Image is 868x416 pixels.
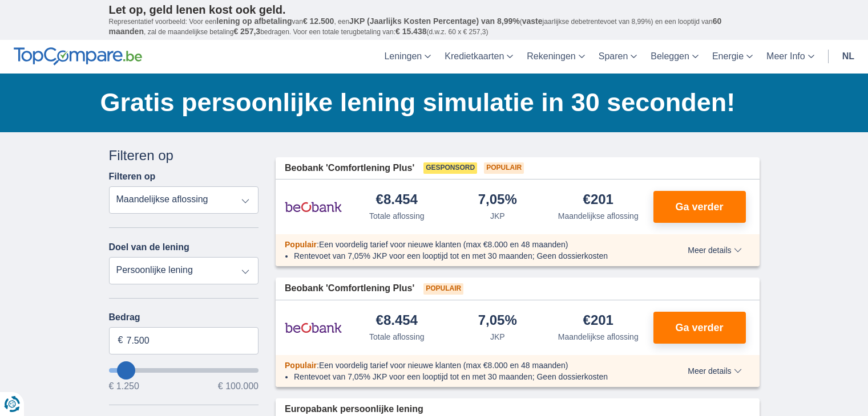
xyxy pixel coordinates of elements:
span: lening op afbetaling [216,17,292,26]
span: JKP (Jaarlijks Kosten Percentage) van 8,99% [349,17,520,26]
img: product.pl.alt Beobank [285,313,342,342]
div: 7,05% [478,193,517,208]
span: Meer details [688,367,741,375]
span: Meer details [688,246,741,254]
div: Maandelijkse aflossing [558,210,639,222]
div: €201 [583,193,613,208]
img: product.pl.alt Beobank [285,193,342,221]
button: Ga verder [653,312,746,344]
span: Populair [285,240,317,249]
label: Filteren op [109,172,156,182]
div: Filteren op [109,146,259,165]
span: € 1.250 [109,382,139,391]
span: € 257,3 [233,27,260,36]
a: Energie [705,40,760,74]
a: Meer Info [760,40,821,74]
span: Een voordelig tarief voor nieuwe klanten (max €8.000 en 48 maanden) [319,361,568,370]
div: €201 [583,313,613,329]
span: Ga verder [675,202,723,212]
span: Europabank persoonlijke lening [285,403,423,416]
a: Kredietkaarten [438,40,520,74]
div: €8.454 [376,313,418,329]
div: Maandelijkse aflossing [558,331,639,342]
div: : [276,360,655,371]
a: Rekeningen [520,40,591,74]
button: Meer details [679,246,750,255]
span: Populair [423,283,463,295]
label: Doel van de lening [109,242,189,252]
button: Ga verder [653,191,746,223]
a: nl [835,40,861,74]
span: Ga verder [675,323,723,333]
span: € 100.000 [218,382,259,391]
span: Gesponsord [423,162,477,174]
a: Beleggen [644,40,705,74]
span: Populair [484,162,524,174]
label: Bedrag [109,312,259,323]
span: Beobank 'Comfortlening Plus' [285,162,414,175]
h1: Gratis persoonlijke lening simulatie in 30 seconden! [100,85,760,120]
div: Totale aflossing [369,331,425,342]
input: wantToBorrow [109,368,259,373]
span: Beobank 'Comfortlening Plus' [285,282,414,295]
button: Meer details [679,366,750,376]
div: €8.454 [376,193,418,208]
span: vaste [522,17,543,26]
div: 7,05% [478,313,517,329]
li: Rentevoet van 7,05% JKP voor een looptijd tot en met 30 maanden; Geen dossierkosten [294,371,646,382]
div: JKP [490,331,505,342]
span: € 12.500 [303,17,334,26]
li: Rentevoet van 7,05% JKP voor een looptijd tot en met 30 maanden; Geen dossierkosten [294,250,646,262]
span: Een voordelig tarief voor nieuwe klanten (max €8.000 en 48 maanden) [319,240,568,249]
img: TopCompare [14,47,142,66]
div: : [276,239,655,250]
a: Sparen [592,40,644,74]
div: Totale aflossing [369,210,425,222]
a: Leningen [377,40,438,74]
span: 60 maanden [109,17,722,36]
span: Populair [285,361,317,370]
span: € 15.438 [395,27,427,36]
span: € [118,334,123,347]
p: Representatief voorbeeld: Voor een van , een ( jaarlijkse debetrentevoet van 8,99%) en een loopti... [109,17,760,37]
div: JKP [490,210,505,222]
p: Let op, geld lenen kost ook geld. [109,3,760,17]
